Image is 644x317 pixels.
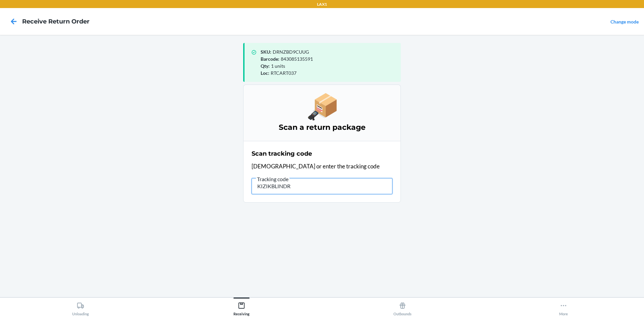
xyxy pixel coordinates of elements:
[322,298,483,316] button: Outbounds
[610,19,639,24] a: Change mode
[317,1,327,7] p: LAX1
[256,176,289,182] span: Tracking code
[252,122,392,133] h3: Scan a return package
[252,178,392,194] input: Tracking code
[559,299,568,316] div: More
[261,63,270,69] span: Qty :
[161,298,322,316] button: Receiving
[271,70,297,76] span: RTCART037
[261,49,271,55] span: SKU :
[72,299,89,316] div: Unloading
[393,299,412,316] div: Outbounds
[252,162,392,171] p: [DEMOGRAPHIC_DATA] or enter the tracking code
[483,298,644,316] button: More
[22,17,90,26] h4: Receive Return Order
[261,70,269,76] span: Loc :
[281,56,313,62] span: 843085135591
[271,63,285,69] span: 1 units
[273,49,309,55] span: DRNZBD9CUUG
[252,149,312,158] h2: Scan tracking code
[261,56,279,62] span: Barcode :
[233,299,250,316] div: Receiving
